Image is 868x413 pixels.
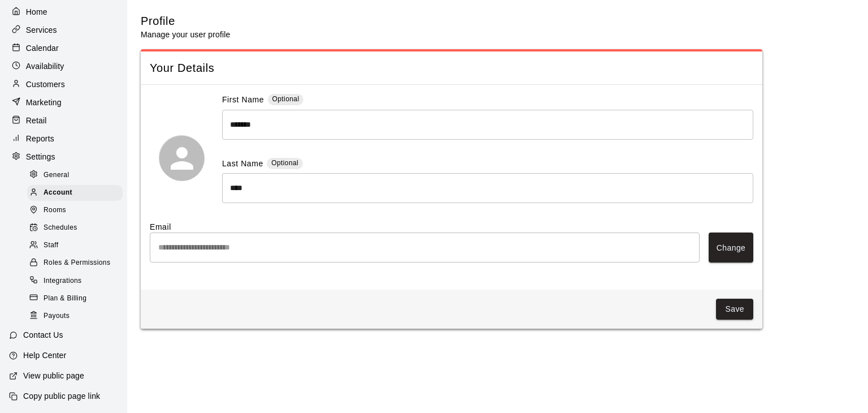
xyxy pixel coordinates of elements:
a: Calendar [9,40,118,57]
label: First Name [222,94,264,107]
div: Schedules [27,220,123,236]
p: Contact Us [23,329,63,341]
a: Plan & Billing [27,290,127,307]
p: Copy public page link [23,390,100,402]
span: Roles & Permissions [44,257,110,269]
div: General [27,167,123,183]
a: Integrations [27,272,127,290]
a: Account [27,184,127,201]
a: Customers [9,76,118,93]
p: Settings [26,151,55,162]
a: Home [9,3,118,20]
a: Rooms [27,202,127,220]
span: Schedules [44,222,77,234]
a: Marketing [9,94,118,111]
span: Staff [44,240,58,251]
div: Account [27,185,123,201]
div: Roles & Permissions [27,255,123,271]
div: Rooms [27,203,123,218]
a: Reports [9,130,118,147]
span: Optional [271,159,298,167]
p: Reports [26,133,54,144]
p: Retail [26,115,47,126]
p: Help Center [23,350,66,361]
span: General [44,170,70,181]
button: Save [716,299,753,320]
span: Optional [272,95,300,103]
p: Home [26,6,47,18]
a: Schedules [27,220,127,237]
button: Change [709,233,753,263]
a: Availability [9,58,118,75]
p: Availability [26,61,64,72]
a: Payouts [27,307,127,325]
span: Plan & Billing [44,293,86,304]
label: Email [150,221,753,233]
span: Rooms [44,205,66,216]
p: Customers [26,79,65,90]
a: Staff [27,237,127,255]
h5: Profile [141,14,230,29]
span: Integrations [44,276,82,287]
p: Services [26,24,57,36]
span: Account [44,187,72,199]
a: Retail [9,112,118,129]
div: Payouts [27,308,123,324]
p: View public page [23,370,84,381]
div: Staff [27,238,123,253]
div: Plan & Billing [27,291,123,307]
a: Services [9,21,118,38]
a: General [27,166,127,184]
a: Settings [9,148,118,165]
p: Marketing [26,97,62,108]
span: Your Details [150,61,753,76]
div: Integrations [27,273,123,289]
span: Payouts [44,311,70,322]
p: Calendar [26,42,59,54]
p: Manage your user profile [141,29,230,40]
label: Last Name [222,158,263,171]
a: Roles & Permissions [27,255,127,272]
